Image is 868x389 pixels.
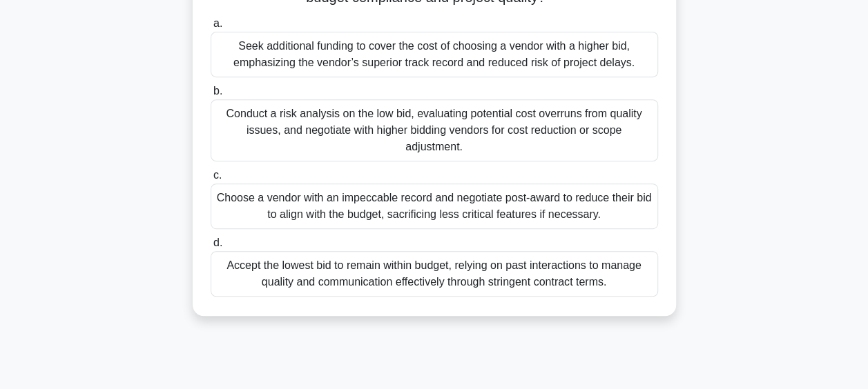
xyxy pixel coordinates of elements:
span: d. [213,237,222,248]
div: Seek additional funding to cover the cost of choosing a vendor with a higher bid, emphasizing the... [211,32,658,77]
span: c. [213,169,222,181]
span: a. [213,17,222,29]
div: Accept the lowest bid to remain within budget, relying on past interactions to manage quality and... [211,251,658,297]
span: b. [213,85,222,97]
div: Conduct a risk analysis on the low bid, evaluating potential cost overruns from quality issues, a... [211,99,658,161]
div: Choose a vendor with an impeccable record and negotiate post-award to reduce their bid to align w... [211,183,658,229]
